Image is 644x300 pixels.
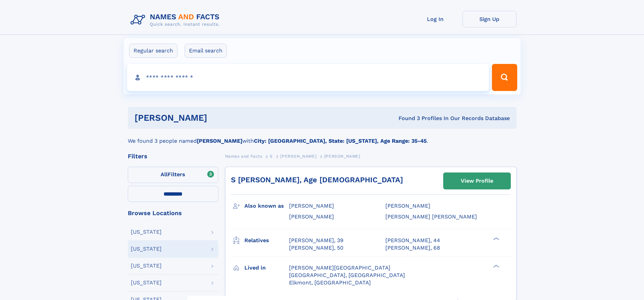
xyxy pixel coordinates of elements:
[270,152,273,160] a: S
[127,64,489,91] input: search input
[244,200,289,212] h3: Also known as
[385,244,440,252] a: [PERSON_NAME], 68
[129,44,177,58] label: Regular search
[135,114,303,122] h1: [PERSON_NAME]
[385,237,440,244] a: [PERSON_NAME], 44
[289,279,371,286] span: Elkmont, [GEOGRAPHIC_DATA]
[289,237,343,244] a: [PERSON_NAME], 39
[461,173,493,189] div: View Profile
[492,64,517,91] button: Search Button
[225,152,262,160] a: Names and Facts
[303,115,510,122] div: Found 3 Profiles In Our Records Database
[131,263,162,269] div: [US_STATE]
[324,154,360,159] span: [PERSON_NAME]
[289,264,390,271] span: [PERSON_NAME][GEOGRAPHIC_DATA]
[128,167,218,183] label: Filters
[492,236,500,241] div: ❯
[128,210,218,216] div: Browse Locations
[128,11,225,29] img: Logo Names and Facts
[131,229,162,235] div: [US_STATE]
[289,213,334,220] span: [PERSON_NAME]
[289,203,334,209] span: [PERSON_NAME]
[128,153,218,159] div: Filters
[280,152,316,160] a: [PERSON_NAME]
[197,138,242,144] b: [PERSON_NAME]
[289,244,343,252] a: [PERSON_NAME], 50
[270,154,273,159] span: S
[131,246,162,252] div: [US_STATE]
[244,262,289,274] h3: Lived in
[408,11,462,27] a: Log In
[280,154,316,159] span: [PERSON_NAME]
[444,173,510,189] a: View Profile
[385,203,430,209] span: [PERSON_NAME]
[128,129,517,145] div: We found 3 people named with .
[462,11,517,27] a: Sign Up
[385,213,477,220] span: [PERSON_NAME] [PERSON_NAME]
[131,280,162,285] div: [US_STATE]
[231,176,403,184] a: S [PERSON_NAME], Age [DEMOGRAPHIC_DATA]
[289,272,405,278] span: [GEOGRAPHIC_DATA], [GEOGRAPHIC_DATA]
[492,264,500,268] div: ❯
[185,44,227,58] label: Email search
[244,235,289,246] h3: Relatives
[161,171,168,178] span: All
[254,138,427,144] b: City: [GEOGRAPHIC_DATA], State: [US_STATE], Age Range: 35-45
